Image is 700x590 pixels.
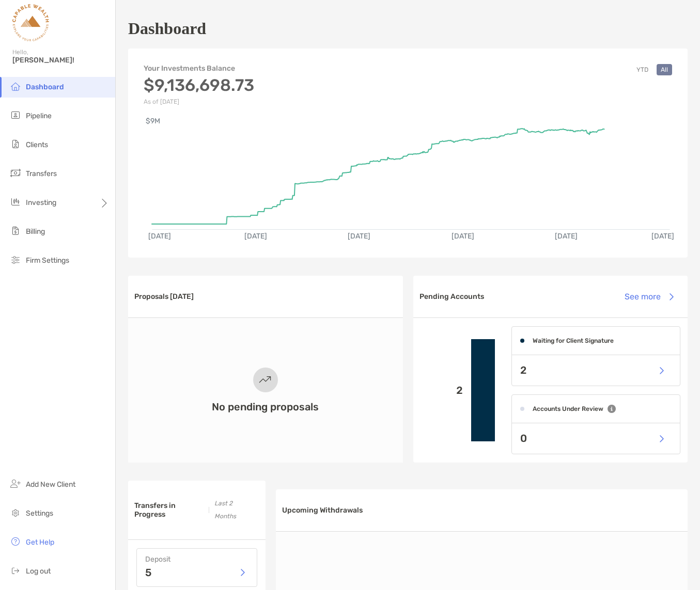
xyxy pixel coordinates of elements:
[134,501,204,519] h3: Transfers in Progress
[9,535,22,548] img: get-help icon
[26,567,51,576] span: Log out
[244,232,267,241] text: [DATE]
[144,64,254,73] h4: Your Investments Balance
[282,506,363,515] h3: Upcoming Withdrawals
[533,405,603,412] h4: Accounts Under Review
[214,497,253,523] p: Last 2 Months
[9,80,22,92] img: dashboard icon
[348,232,370,241] text: [DATE]
[452,232,474,241] text: [DATE]
[212,401,319,413] h3: No pending proposals
[9,253,22,266] img: firm-settings icon
[533,337,614,344] h4: Waiting for Client Signature
[9,477,22,490] img: add_new_client icon
[26,169,57,178] span: Transfers
[148,232,171,241] text: [DATE]
[616,285,681,308] button: See more
[145,567,151,578] p: 5
[651,232,674,241] text: [DATE]
[26,256,69,265] span: Firm Settings
[134,292,194,301] h3: Proposals [DATE]
[9,196,22,208] img: investing icon
[632,64,652,75] button: YTD
[419,292,484,301] h3: Pending Accounts
[145,555,248,564] h4: Deposit
[26,227,45,236] span: Billing
[9,225,22,237] img: billing icon
[26,111,52,120] span: Pipeline
[144,98,254,105] p: As of [DATE]
[12,4,49,41] img: Zoe Logo
[9,564,22,577] img: logout icon
[657,64,672,75] button: All
[26,480,75,489] span: Add New Client
[555,232,578,241] text: [DATE]
[128,19,206,38] h1: Dashboard
[26,198,56,207] span: Investing
[26,509,53,518] span: Settings
[9,138,22,150] img: clients icon
[9,109,22,121] img: pipeline icon
[422,384,463,397] p: 2
[144,75,254,95] h3: $9,136,698.73
[520,364,526,377] p: 2
[9,167,22,179] img: transfers icon
[9,506,22,519] img: settings icon
[26,83,64,91] span: Dashboard
[26,538,54,547] span: Get Help
[520,432,527,445] p: 0
[26,140,48,149] span: Clients
[12,56,109,65] span: [PERSON_NAME]!
[146,117,160,125] text: $9M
